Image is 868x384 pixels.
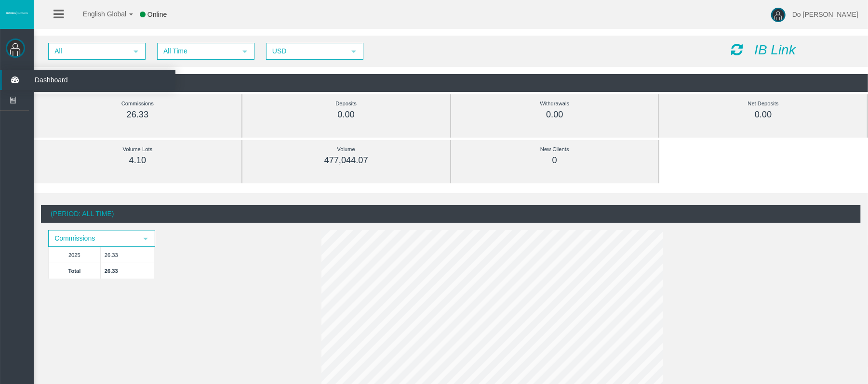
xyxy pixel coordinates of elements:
[55,155,220,166] div: 4.10
[41,205,861,223] div: (Period: All Time)
[34,74,868,92] div: (Period: All Time)
[55,144,220,155] div: Volume Lots
[100,247,154,263] td: 26.33
[49,231,137,246] span: Commissions
[264,155,428,166] div: 477,044.07
[681,109,845,120] div: 0.00
[754,42,796,57] i: IB Link
[264,144,428,155] div: Volume
[142,235,149,243] span: select
[732,43,743,56] i: Reload Dashboard
[49,44,127,59] span: All
[5,11,29,15] img: logo.svg
[158,44,236,59] span: All Time
[681,98,845,109] div: Net Deposits
[2,70,175,90] a: Dashboard
[264,109,428,120] div: 0.00
[147,11,167,18] span: Online
[264,98,428,109] div: Deposits
[49,247,101,263] td: 2025
[473,109,637,120] div: 0.00
[473,155,637,166] div: 0
[771,8,786,22] img: user-image
[55,98,220,109] div: Commissions
[100,263,154,279] td: 26.33
[350,48,358,55] span: select
[792,11,858,18] span: Do [PERSON_NAME]
[473,98,637,109] div: Withdrawals
[241,48,249,55] span: select
[27,70,122,90] span: Dashboard
[132,48,140,55] span: select
[473,144,637,155] div: New Clients
[70,10,126,18] span: English Global
[267,44,345,59] span: USD
[49,263,101,279] td: Total
[55,109,220,120] div: 26.33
